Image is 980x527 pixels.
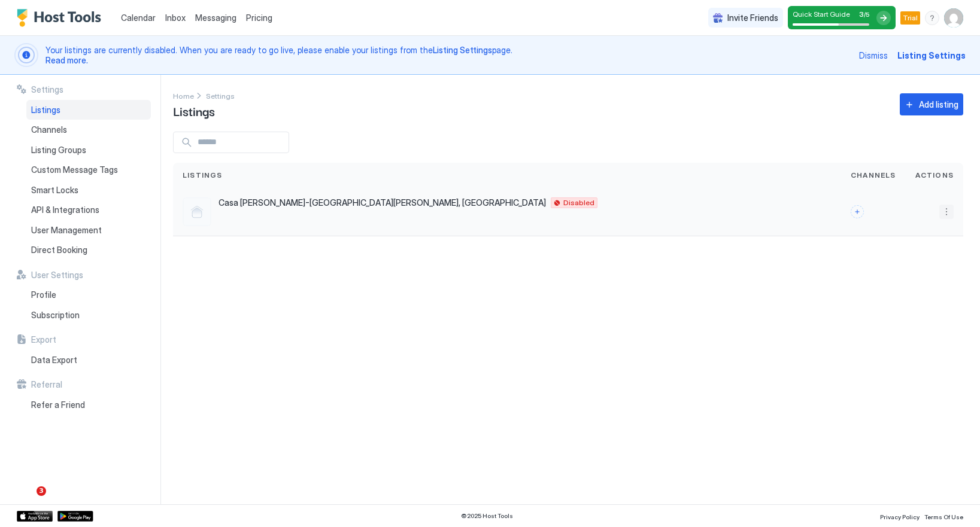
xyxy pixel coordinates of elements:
[165,13,186,23] span: Inbox
[206,89,235,102] div: Breadcrumb
[121,13,156,23] span: Calendar
[31,334,56,345] span: Export
[17,511,53,522] a: App Store
[903,13,918,23] span: Trial
[31,185,78,196] span: Smart Locks
[219,197,546,208] span: Casa [PERSON_NAME]-[GEOGRAPHIC_DATA][PERSON_NAME], [GEOGRAPHIC_DATA]
[183,170,223,181] span: Listings
[924,513,963,520] span: Terms Of Use
[26,180,151,200] a: Smart Locks
[31,310,80,321] span: Subscription
[26,285,151,305] a: Profile
[26,240,151,260] a: Direct Booking
[26,200,151,220] a: API & Integrations
[31,270,83,281] span: User Settings
[461,512,513,520] span: © 2025 Host Tools
[31,355,77,365] span: Data Export
[195,13,236,23] span: Messaging
[859,49,888,62] div: Dismiss
[26,350,151,370] a: Data Export
[26,305,151,325] a: Subscription
[915,170,954,181] span: Actions
[864,11,869,19] span: / 5
[206,92,235,100] span: Settings
[880,513,920,520] span: Privacy Policy
[919,98,958,111] div: Add listing
[45,45,852,66] span: Your listings are currently disabled. When you are ready to go live, please enable your listings ...
[924,510,963,522] a: Terms Of Use
[939,205,954,219] div: menu
[26,395,151,415] a: Refer a Friend
[900,93,963,115] button: Add listing
[31,290,56,300] span: Profile
[193,132,289,153] input: Input Field
[31,105,60,115] span: Listings
[246,13,272,23] span: Pricing
[173,89,194,102] a: Home
[897,49,966,62] div: Listing Settings
[17,9,107,27] a: Host Tools Logo
[173,89,194,102] div: Breadcrumb
[31,145,86,156] span: Listing Groups
[31,124,67,135] span: Channels
[31,165,118,175] span: Custom Message Tags
[195,11,236,24] a: Messaging
[433,45,492,55] a: Listing Settings
[165,11,186,24] a: Inbox
[851,170,896,181] span: Channels
[57,511,93,522] a: Google Play Store
[793,10,850,19] span: Quick Start Guide
[121,11,156,24] a: Calendar
[880,510,920,522] a: Privacy Policy
[31,225,102,236] span: User Management
[45,55,88,65] a: Read more.
[31,400,85,410] span: Refer a Friend
[851,205,864,218] button: Connect channels
[859,10,864,19] span: 3
[727,13,778,23] span: Invite Friends
[944,8,963,28] div: User profile
[37,486,46,496] span: 3
[26,220,151,240] a: User Management
[26,120,151,140] a: Channels
[173,102,215,120] span: Listings
[173,92,194,100] span: Home
[26,140,151,160] a: Listing Groups
[939,205,954,219] button: More options
[12,486,41,515] iframe: Intercom live chat
[26,160,151,180] a: Custom Message Tags
[26,100,151,120] a: Listings
[31,205,99,215] span: API & Integrations
[925,11,939,25] div: menu
[31,379,62,390] span: Referral
[206,89,235,102] a: Settings
[31,84,63,95] span: Settings
[31,245,87,255] span: Direct Booking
